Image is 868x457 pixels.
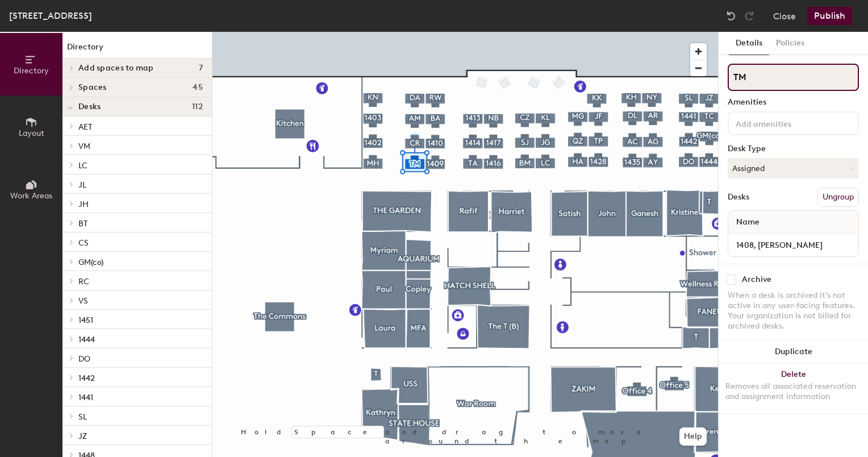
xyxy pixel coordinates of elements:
div: Amenities [728,98,859,107]
img: Redo [744,10,755,22]
input: Unnamed desk [731,237,856,253]
span: VS [78,296,88,306]
span: Work Areas [10,191,52,201]
span: 1451 [78,315,93,325]
div: Desks [728,193,749,202]
span: VM [78,142,90,151]
span: BT [78,219,87,228]
span: 1442 [78,373,95,383]
span: 45 [193,83,203,92]
h1: Directory [62,41,212,59]
button: Close [773,7,796,25]
span: RC [78,277,89,286]
div: Archive [742,275,771,284]
span: SL [78,412,87,422]
span: 1444 [78,335,95,344]
input: Add amenities [733,116,836,130]
span: DO [78,354,90,364]
span: JZ [78,431,87,441]
span: Add spaces to map [78,64,154,73]
span: Desks [78,102,101,111]
span: JL [78,180,86,190]
span: JH [78,200,89,209]
div: Removes all associated reservation and assignment information [725,381,861,402]
button: DeleteRemoves all associated reservation and assignment information [719,363,868,413]
button: Help [679,427,707,446]
button: Duplicate [719,340,868,363]
button: Policies [769,32,811,55]
div: When a desk is archived it's not active in any user-facing features. Your organization is not bil... [728,290,859,331]
span: CS [78,238,89,248]
span: Spaces [78,83,107,92]
div: [STREET_ADDRESS] [9,9,92,23]
button: Details [729,32,769,55]
span: AET [78,122,92,132]
span: GM(co) [78,257,103,267]
span: Directory [14,66,49,76]
button: Ungroup [817,188,859,207]
img: Undo [725,10,737,22]
span: 7 [199,64,203,73]
span: 112 [192,102,203,111]
span: LC [78,161,87,171]
div: Desk Type [728,144,859,153]
button: Publish [807,7,852,25]
span: Layout [19,128,44,138]
span: 1441 [78,393,93,402]
span: Name [731,212,765,232]
button: Assigned [728,158,859,178]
